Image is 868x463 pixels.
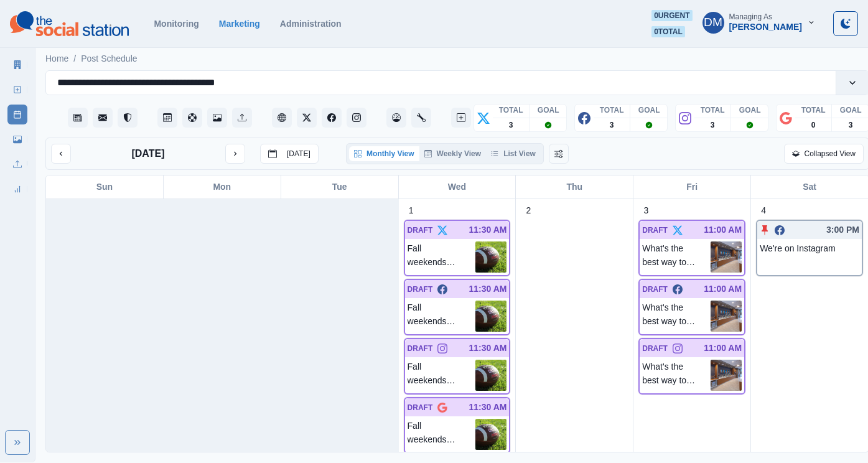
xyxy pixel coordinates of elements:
[701,105,725,116] p: TOTAL
[739,105,761,116] p: GOAL
[232,108,252,128] button: Uploads
[849,119,853,131] p: 3
[7,105,27,124] a: Post Schedule
[509,119,513,131] p: 3
[469,342,506,355] p: 11:30 AM
[729,22,802,32] div: [PERSON_NAME]
[499,105,523,116] p: TOTAL
[182,108,202,128] button: Content Pool
[281,175,399,199] div: Tue
[642,225,668,236] p: DRAFT
[51,144,71,164] button: previous month
[840,105,862,116] p: GOAL
[475,241,506,273] img: erpa2goqwzhhji2kjoje
[538,105,559,116] p: GOAL
[760,241,850,255] p: We're on Instagram
[801,105,826,116] p: TOTAL
[711,241,742,273] img: f6oya8xnmjkjltrtfli6
[409,204,414,217] p: 1
[411,108,431,128] button: Administration
[516,175,633,199] div: Thu
[475,419,506,450] img: erpa2goqwzhhji2kjoje
[10,11,129,36] img: logoTextSVG.62801f218bc96a9b266caa72a09eb111.svg
[260,144,319,164] button: go to today
[7,55,27,75] a: Marketing Summary
[693,10,826,35] button: Managing As[PERSON_NAME]
[729,12,772,21] div: Managing As
[46,175,164,199] div: Sun
[642,301,711,332] p: What's the best way to start your day? With our delicious and complimentary breakfast, of course!...
[475,360,506,391] img: erpa2goqwzhhji2kjoje
[451,108,471,128] button: Create New Post
[399,175,516,199] div: Wed
[761,204,766,217] p: 4
[833,11,858,36] button: Toggle Mode
[118,108,138,128] button: Reviews
[811,119,816,131] p: 0
[349,146,419,161] button: Monthly View
[297,108,317,128] button: Twitter
[642,241,711,273] p: What's the best way to start your day? With our delicious and complimentary breakfast, of course!...
[68,108,88,128] button: Stream
[643,204,648,217] p: 3
[704,342,742,355] p: 11:00 AM
[164,175,281,199] div: Mon
[419,146,487,161] button: Weekly View
[157,108,177,128] button: Post Schedule
[93,108,113,128] button: Messages
[826,223,859,236] p: 3:00 PM
[45,52,68,65] a: Home
[704,7,722,37] div: Darwin Manalo
[408,301,476,332] p: Fall weekends call for football thrills and Blue Hens pride! 🏈💙 Catch the @UDBlueHens in action j...
[784,144,864,164] button: Collapsed View
[7,80,27,100] a: New Post
[7,129,27,149] a: Media Library
[704,223,742,236] p: 11:00 AM
[45,52,138,65] nav: breadcrumb
[642,343,668,354] p: DRAFT
[600,105,624,116] p: TOTAL
[272,108,292,128] button: Client Website
[408,419,476,450] p: Fall weekends call for football thrills and Blue Hens pride! 🏈💙 Catch the @udbluehens in action j...
[408,241,476,273] p: Fall weekends call for football thrills and Blue Hens pride! 🏈💙 Catch the @UDBlueHens in action j...
[408,284,433,295] p: DRAFT
[408,402,433,413] p: DRAFT
[469,223,506,236] p: 11:30 AM
[475,301,506,332] img: erpa2goqwzhhji2kjoje
[81,52,137,65] a: Post Schedule
[280,19,342,29] a: Administration
[408,343,433,354] p: DRAFT
[610,119,614,131] p: 3
[711,360,742,391] img: f6oya8xnmjkjltrtfli6
[642,360,711,391] p: What's the best way to start your day? With our delicious and complimentary breakfast, of course!...
[408,225,433,236] p: DRAFT
[711,119,715,131] p: 3
[287,149,310,158] p: [DATE]
[73,52,76,65] span: /
[651,10,692,21] span: 0 urgent
[633,175,751,199] div: Fri
[7,154,27,174] a: Uploads
[154,19,198,29] a: Monitoring
[347,108,366,128] button: Instagram
[322,108,342,128] button: Facebook
[408,360,476,391] p: Fall weekends call for football thrills and Blue Hens pride! 🏈💙 Catch the @udbluehens in action j...
[486,146,541,161] button: List View
[131,146,164,161] p: [DATE]
[207,108,227,128] a: Media Library
[711,301,742,332] img: f6oya8xnmjkjltrtfli6
[386,108,406,128] a: Dashboard
[549,144,569,164] button: Change View Order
